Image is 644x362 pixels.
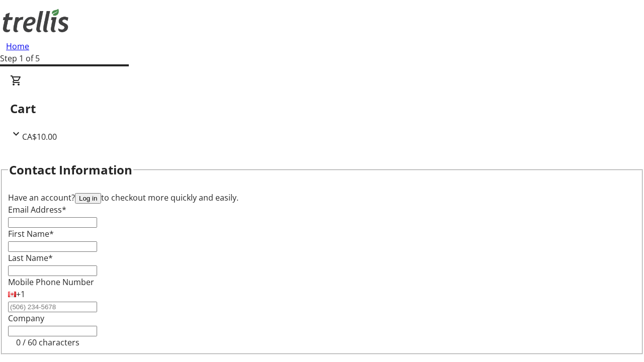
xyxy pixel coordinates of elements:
h2: Cart [10,100,634,118]
button: Log in [75,193,101,204]
label: First Name* [8,228,54,239]
tr-character-limit: 0 / 60 characters [16,337,79,348]
label: Mobile Phone Number [8,277,94,288]
h2: Contact Information [9,161,132,179]
input: (506) 234-5678 [8,302,97,312]
div: Have an account? to checkout more quickly and easily. [8,192,636,204]
span: CA$10.00 [22,131,57,142]
label: Last Name* [8,252,53,263]
label: Company [8,313,44,324]
div: CartCA$10.00 [10,74,634,143]
label: Email Address* [8,204,66,215]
